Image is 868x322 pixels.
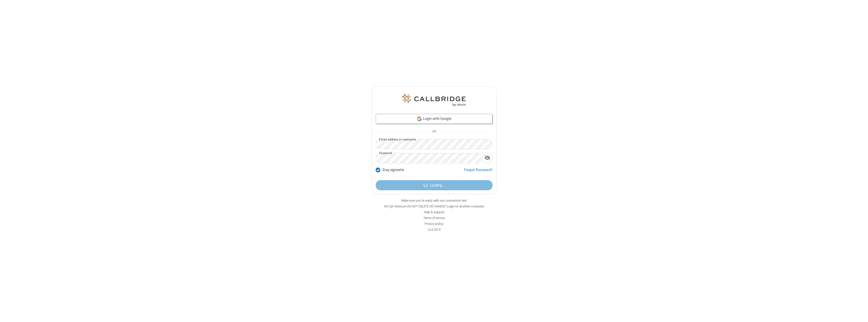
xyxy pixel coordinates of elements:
[376,153,482,163] input: Password
[376,139,493,149] input: Email address or username
[464,167,493,177] a: Forgot Password?
[382,167,404,173] label: Stay signed in
[372,204,497,209] li: Not QA Selenium DO NOT DELETE OR CHANGE?
[423,216,445,220] a: Terms of service
[401,94,467,106] img: QA Selenium DO NOT DELETE OR CHANGE
[430,128,438,135] span: OR
[417,116,422,122] img: google-icon.png
[372,227,497,232] li: v2.6.352.6
[401,198,467,203] a: Make sure you're ready with our connection test
[376,180,493,190] button: Loading...
[424,210,444,214] a: Help & support
[425,222,444,226] a: Privacy policy
[429,182,444,188] span: Loading...
[482,153,492,163] div: Show password
[376,114,493,124] a: Login with Google
[447,204,484,209] button: Login to another company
